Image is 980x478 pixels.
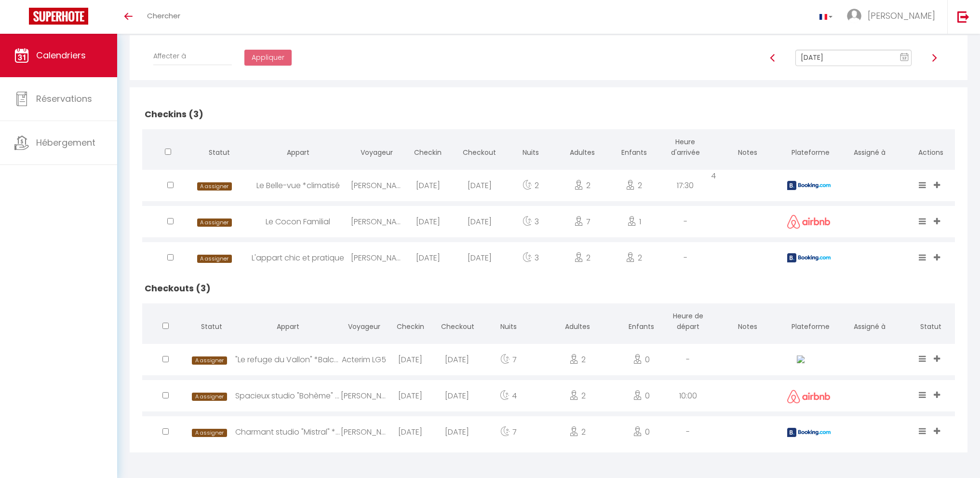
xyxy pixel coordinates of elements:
[787,181,831,190] img: booking2.png
[665,303,711,341] th: Heure de départ
[797,355,821,363] img: null
[402,242,454,273] div: [DATE]
[209,148,230,157] span: Statut
[192,429,227,437] span: A assigner
[480,303,537,341] th: Nuits
[387,303,433,341] th: Checkin
[197,255,232,263] span: A assigner
[557,206,608,237] div: 7
[608,242,660,273] div: 2
[608,129,660,167] th: Enfants
[480,344,537,375] div: 7
[341,416,387,448] div: [PERSON_NAME]
[505,242,557,273] div: 3
[235,344,341,375] div: "Le refuge du Vallon" *Balcon *Piscine partagée
[387,344,433,375] div: [DATE]
[402,170,454,201] div: [DATE]
[906,303,955,341] th: Statut
[665,416,711,448] div: -
[402,206,454,237] div: [DATE]
[277,322,299,331] span: Appart
[402,129,454,167] th: Checkin
[833,129,906,167] th: Assigné à
[36,93,92,105] span: Réservations
[537,416,618,448] div: 2
[618,380,665,411] div: 0
[387,380,433,411] div: [DATE]
[454,170,505,201] div: [DATE]
[711,129,784,167] th: Notes
[29,8,88,25] img: Super Booking
[784,129,833,167] th: Plateforme
[480,416,537,448] div: 7
[868,10,935,22] span: [PERSON_NAME]
[351,206,403,237] div: [PERSON_NAME]
[480,380,537,411] div: 4
[557,129,608,167] th: Adultes
[665,344,711,375] div: -
[557,242,608,273] div: 2
[659,206,711,237] div: -
[245,242,350,273] div: L'appart chic et pratique
[434,416,480,448] div: [DATE]
[387,416,433,448] div: [DATE]
[608,206,660,237] div: 1
[434,380,480,411] div: [DATE]
[341,380,387,411] div: [PERSON_NAME]
[537,303,618,341] th: Adultes
[147,11,180,21] span: Chercher
[659,129,711,167] th: Heure d'arrivée
[787,428,831,437] img: booking2.png
[659,242,711,273] div: -
[434,344,480,375] div: [DATE]
[784,303,833,341] th: Plateforme
[351,170,403,201] div: [PERSON_NAME]
[906,129,955,167] th: Actions
[341,303,387,341] th: Voyageur
[235,380,341,411] div: Spacieux studio "Bohème" *Ascenseur *Centre-ville
[787,215,831,229] img: airbnb2.png
[618,303,665,341] th: Enfants
[244,50,292,66] button: Appliquer
[351,242,403,273] div: [PERSON_NAME]
[769,54,777,62] img: arrow-left3.svg
[142,273,955,303] h2: Checkouts (3)
[902,56,907,60] text: 12
[505,170,557,201] div: 2
[787,390,831,404] img: airbnb2.png
[537,344,618,375] div: 2
[36,137,95,149] span: Hébergement
[957,11,969,23] img: logout
[930,54,938,62] img: arrow-right3.svg
[659,170,711,201] div: 17:30
[351,129,403,167] th: Voyageur
[245,170,350,201] div: Le Belle-vue *climatisé
[454,206,505,237] div: [DATE]
[197,182,232,191] span: A assigner
[245,206,350,237] div: Le Cocon Familial
[341,344,387,375] div: Acterim LG5
[833,303,906,341] th: Assigné à
[197,219,232,227] span: A assigner
[287,148,309,157] span: Appart
[557,170,608,201] div: 2
[192,356,227,365] span: A assigner
[795,50,912,66] input: Select Date
[235,416,341,448] div: Charmant studio "Mistral" *Ascenseur *Centre-ville
[665,380,711,411] div: 10:00
[537,380,618,411] div: 2
[787,253,831,262] img: booking2.png
[608,170,660,201] div: 2
[201,322,222,331] span: Statut
[505,206,557,237] div: 3
[454,129,505,167] th: Checkout
[454,242,505,273] div: [DATE]
[618,344,665,375] div: 0
[711,303,784,341] th: Notes
[434,303,480,341] th: Checkout
[711,167,784,204] td: 4
[505,129,557,167] th: Nuits
[847,9,861,23] img: ...
[618,416,665,448] div: 0
[142,99,955,129] h2: Checkins (3)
